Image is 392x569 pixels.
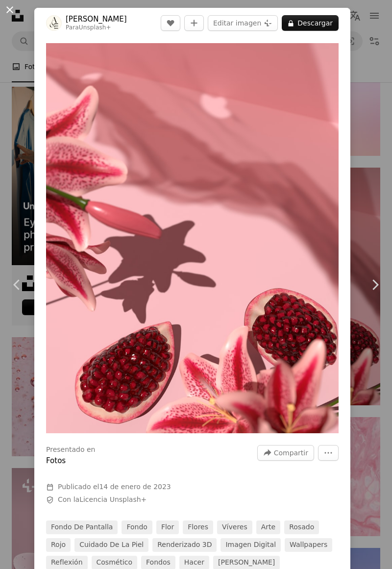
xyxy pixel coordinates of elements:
[156,520,179,534] a: flor
[152,538,217,552] a: Renderizado 3D
[66,24,127,32] div: Para
[74,538,148,552] a: Cuidado de la piel
[284,520,319,534] a: rosado
[46,520,118,534] a: fondo de pantalla
[256,520,280,534] a: arte
[58,483,171,491] span: Publicado el
[184,15,204,31] button: Añade a la colección
[318,445,339,461] button: Más acciones
[282,15,339,31] button: Descargar
[58,495,147,505] span: Con la
[46,43,339,433] button: Ampliar en esta imagen
[161,15,180,31] button: Me gusta
[358,238,392,332] a: Siguiente
[79,495,147,503] a: Licencia Unsplash+
[46,43,339,433] img: Un primer plano de una flor con la sombra de una persona
[208,15,278,31] button: Editar imagen
[183,520,213,534] a: flores
[274,445,308,460] span: Compartir
[257,445,314,461] button: Compartir esta imagen
[46,456,66,465] a: Fotos
[79,24,111,31] a: Unsplash+
[285,538,332,552] a: Wallpapers
[46,445,96,455] h3: Presentado en
[46,538,71,552] a: rojo
[66,14,127,24] a: [PERSON_NAME]
[122,520,152,534] a: fondo
[46,15,62,31] img: Ve al perfil de Allison Saeng
[99,483,171,491] time: 14 de enero de 2023, 3:27:24 GMT-6
[220,538,281,552] a: Imagen digital
[217,520,252,534] a: víveres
